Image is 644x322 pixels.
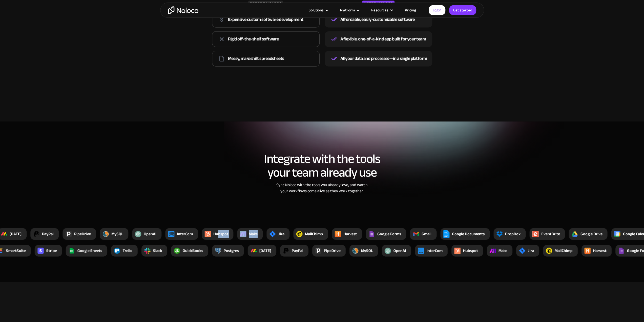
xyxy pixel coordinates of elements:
div: Resources [371,7,388,13]
div: Google Drive [580,231,602,237]
div: Stripe [46,248,57,254]
div: InterCom [427,248,443,254]
h2: Integrate with the tools your team already use [165,152,479,179]
div: Trello [123,248,133,254]
div: Platform [334,7,365,13]
div: Jira [528,248,534,254]
div: InterCom [177,231,193,237]
div: Hubspot [463,248,478,254]
div: Google Forms [377,231,401,237]
div: Sync Noloco with the tools you already love, and watch your workflows come alive as they work tog... [255,182,389,194]
div: Affordable, easily-customizable software [340,16,415,23]
div: OpenAi [393,248,406,254]
div: Resources [365,7,399,13]
div: Gmail [422,231,431,237]
div: OpenAi [144,231,156,237]
a: Pricing [399,7,422,13]
div: All your data and processes—in a single platform [340,55,427,62]
div: Jira [278,231,284,237]
a: Login [429,5,445,15]
div: A flexible, one-of-a-kind app built for your team [340,35,426,43]
div: Make [249,231,258,237]
div: PayPal [42,231,54,237]
div: DropBox [505,231,521,237]
div: Messy, makeshift spreadsheets [228,55,284,62]
div: Harvest [343,231,357,237]
div: Solutions [309,7,324,13]
div: Postgres [224,248,239,254]
div: Google Sheets [77,248,102,254]
div: Make [498,248,507,254]
div: Solutions [302,7,334,13]
div: MySQL [111,231,123,237]
div: QuickBooks [183,248,203,254]
div: Google Documents [452,231,485,237]
div: MySQL [361,248,373,254]
div: Slack [153,248,162,254]
div: [DATE] [10,231,22,237]
div: MailChimp [305,231,323,237]
div: EventBrite [541,231,560,237]
div: MailChimp [555,248,573,254]
div: Platform [340,7,355,13]
div: PipeDrive [324,248,341,254]
div: PipeDrive [74,231,91,237]
div: PayPal [292,248,303,254]
div: Hubspot [213,231,228,237]
a: Get started [449,5,476,15]
div: SmartSuite [6,248,26,254]
div: [DATE] [259,248,271,254]
div: Expensive custom software development [228,16,303,23]
div: Harvest [593,248,607,254]
a: home [168,6,198,14]
div: Rigid off-the-shelf software [228,35,279,43]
